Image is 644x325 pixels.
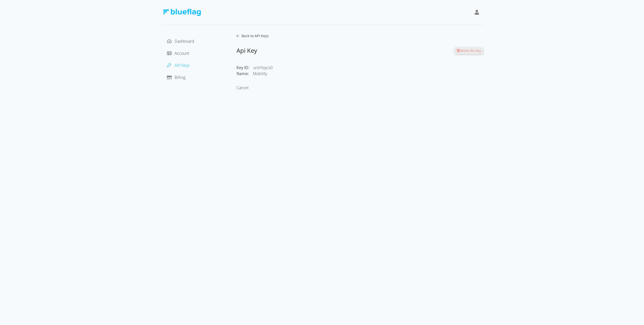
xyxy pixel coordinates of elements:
span: Delete this key [460,48,481,53]
span: Billing [175,75,185,80]
span: Key ID: [236,65,249,70]
img: Blue Flag Logo [163,9,201,16]
div: Mobility [253,71,362,77]
a: Account [167,50,189,56]
span: Account [175,50,189,56]
a: Dashboard [167,38,194,44]
a: Billing [167,75,185,80]
a: API Keys [167,63,189,68]
span: Back to API Keys [239,33,269,38]
button: Delete this key [455,47,483,54]
span: Api Key [236,46,257,55]
span: API Keys [175,63,189,68]
a: Back to API Keys [236,33,483,38]
span: Dashboard [175,38,194,44]
a: Cancel [236,85,249,90]
div: urzr0oycs0 [253,65,362,71]
span: Name: [236,71,249,76]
